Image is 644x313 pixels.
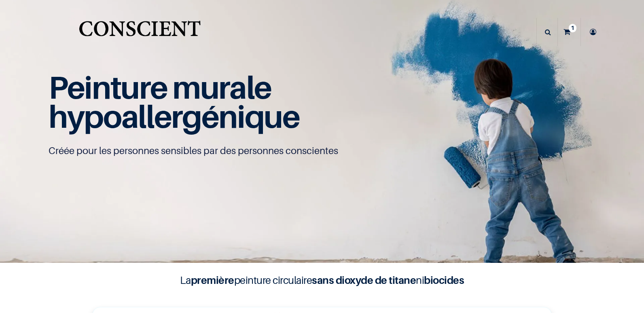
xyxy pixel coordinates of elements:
span: hypoallergénique [49,97,300,135]
img: Conscient [77,16,202,48]
a: 1 [558,18,580,46]
p: Créée pour les personnes sensibles par des personnes conscientes [49,144,595,157]
h4: La peinture circulaire ni [160,273,484,288]
span: Peinture murale [49,68,271,106]
b: sans dioxyde de titane [312,274,416,286]
sup: 1 [569,24,576,32]
a: Logo of Conscient [77,16,202,48]
b: première [191,274,234,286]
b: biocides [424,274,464,286]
